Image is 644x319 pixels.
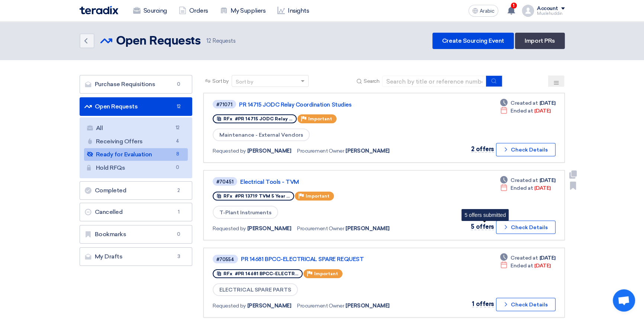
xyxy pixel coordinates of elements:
font: Created at [511,255,538,261]
font: [PERSON_NAME] [247,303,292,309]
a: Cancelled1 [80,203,193,221]
font: 0 [176,165,179,170]
font: Create Sourcing Event [442,37,504,44]
font: Procurement Owner [297,225,344,232]
font: 12 [176,125,180,130]
font: Arabic [480,8,495,14]
font: 5 offers [471,223,494,230]
font: Completed [95,187,126,194]
font: Muslehuddin [537,11,563,16]
a: PR 14681 BPCC-ELECTRICAL SPARE REQUEST [241,256,427,263]
font: Maintenance - External Vendors [219,132,303,138]
font: Requested by [213,303,245,309]
font: My Drafts [95,253,123,260]
font: Important [306,193,329,199]
font: 1 [178,209,180,215]
a: Bookmarks0 [80,225,193,244]
font: RFx [223,193,232,199]
font: #PR 14681 BPCC-ELECTR... [235,271,298,276]
font: [PERSON_NAME] [247,148,292,154]
img: profile_test.png [522,5,534,17]
font: Open Requests [95,103,138,110]
font: 8 [176,151,179,157]
a: My Suppliers [214,3,271,19]
font: Requested by [213,148,245,154]
a: Import PRs [515,33,564,49]
button: Check Details [496,221,556,234]
font: Ended at [511,108,533,114]
font: #70451 [216,179,234,185]
a: Electrical Tools - TVM [240,179,426,185]
a: My Drafts3 [80,247,193,266]
a: Purchase Requisitions0 [80,75,193,94]
font: 2 [177,188,180,193]
font: Procurement Owner [297,148,344,154]
font: Electrical Tools - TVM [240,179,299,185]
input: Search by title or reference number [382,76,486,87]
font: 0 [177,231,180,237]
font: Search [364,78,379,84]
font: Procurement Owner [297,303,344,309]
button: Arabic [468,5,498,17]
font: RFx [223,271,232,276]
font: [DATE] [539,177,555,183]
font: [PERSON_NAME] [345,225,390,232]
font: Import PRs [525,37,555,44]
font: [PERSON_NAME] [345,303,390,309]
font: Receiving Offers [96,138,143,145]
font: Sort by [212,78,229,84]
a: Completed2 [80,181,193,200]
font: [PERSON_NAME] [345,148,390,154]
font: 0 [177,81,180,87]
font: Requested by [213,225,245,232]
font: Check Details [511,302,548,308]
font: Ready for Evaluation [96,151,152,158]
font: PR 14715 JODC Relay Coordination Studies [239,101,351,108]
font: Cancelled [95,208,123,215]
font: 2 offers [471,146,494,153]
font: [DATE] [534,263,550,269]
button: Check Details [496,143,556,156]
font: Ended at [511,263,533,269]
a: PR 14715 JODC Relay Coordination Studies [239,101,425,108]
font: Insights [288,7,309,14]
font: [DATE] [534,108,550,114]
font: Check Details [511,224,548,231]
button: Check Details [496,298,556,311]
font: 5 offers submitted [464,212,506,218]
font: Hold RFQs [96,164,125,171]
font: 1 offers [472,300,494,307]
font: Important [308,116,332,121]
font: RFx [223,116,232,121]
a: Insights [271,3,315,19]
font: 12 [177,104,181,109]
font: [DATE] [539,255,555,261]
font: 3 [177,254,180,259]
font: All [96,124,103,131]
font: [DATE] [539,100,555,106]
font: Bookmarks [95,231,126,238]
font: #PR 14715 JODC Relay ... [235,116,292,121]
font: Important [314,271,338,276]
font: #PR 13719 TVM 5 Year ... [235,193,290,199]
a: Open Requests12 [80,97,193,116]
font: Account [537,5,558,12]
font: ELECTRICAL SPARE PARTS [219,287,291,293]
font: My Suppliers [231,7,265,14]
font: Open Requests [116,35,201,47]
img: Teradix logo [80,6,118,14]
font: [DATE] [534,185,550,191]
div: Open chat [613,289,635,312]
a: Sourcing [127,3,173,19]
font: Created at [511,177,538,183]
font: T-Plant Instruments [219,209,271,216]
font: 12 [206,38,211,44]
font: Ended at [511,185,533,191]
font: 1 [513,3,515,8]
font: #71071 [216,102,232,107]
font: Orders [189,7,208,14]
font: Check Details [511,147,548,153]
font: [PERSON_NAME] [247,225,292,232]
font: Sourcing [144,7,167,14]
font: Created at [511,100,538,106]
